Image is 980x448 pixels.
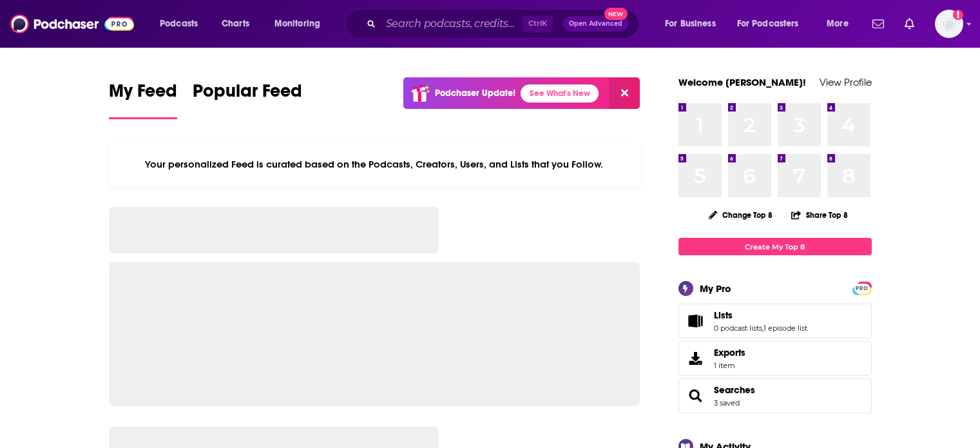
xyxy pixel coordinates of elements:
a: Searches [683,387,709,405]
div: Your personalized Feed is curated based on the Podcasts, Creators, Users, and Lists that you Follow. [109,142,640,186]
img: User Profile [935,10,963,38]
a: 0 podcast lists [714,324,762,333]
a: Welcome [PERSON_NAME]! [678,76,806,88]
span: Podcasts [160,15,198,33]
button: open menu [729,14,818,34]
button: Change Top 8 [701,207,781,223]
button: Open AdvancedNew [563,16,628,32]
img: Podchaser - Follow, Share and Rate Podcasts [10,12,134,36]
a: See What's New [521,84,599,102]
span: , [762,324,764,333]
a: PRO [854,283,870,293]
span: More [827,15,849,33]
a: Lists [683,312,709,330]
input: Search podcasts, credits, & more... [381,14,523,34]
a: Charts [213,14,257,34]
svg: Add a profile image [953,10,963,20]
span: Ctrl K [523,15,553,32]
span: Exports [714,347,745,358]
a: Show notifications dropdown [867,13,889,35]
div: My Pro [700,282,731,295]
button: Show profile menu [935,10,963,38]
a: Create My Top 8 [678,238,872,255]
span: For Business [665,15,716,33]
a: Popular Feed [193,80,302,119]
span: Open Advanced [569,21,622,27]
span: New [604,8,628,20]
span: For Podcasters [737,15,799,33]
span: Lists [678,304,872,338]
span: Charts [222,15,249,33]
a: 1 episode list [764,324,807,333]
a: Searches [714,384,755,396]
button: open menu [818,14,865,34]
button: open menu [151,14,215,34]
a: Exports [678,341,872,376]
span: Lists [714,309,733,321]
button: open menu [656,14,732,34]
button: open menu [265,14,337,34]
a: Lists [714,309,807,321]
div: Search podcasts, credits, & more... [358,9,651,39]
a: My Feed [109,80,177,119]
span: My Feed [109,80,177,110]
span: Monitoring [274,15,320,33]
a: View Profile [820,76,872,88]
span: Logged in as Ashley_Beenen [935,10,963,38]
span: Exports [683,349,709,367]
span: Searches [678,378,872,413]
button: Share Top 8 [791,202,849,228]
span: PRO [854,284,870,293]
p: Podchaser Update! [435,88,515,99]
span: Popular Feed [193,80,302,110]
a: 3 saved [714,398,740,407]
a: Show notifications dropdown [899,13,919,35]
span: 1 item [714,361,745,370]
